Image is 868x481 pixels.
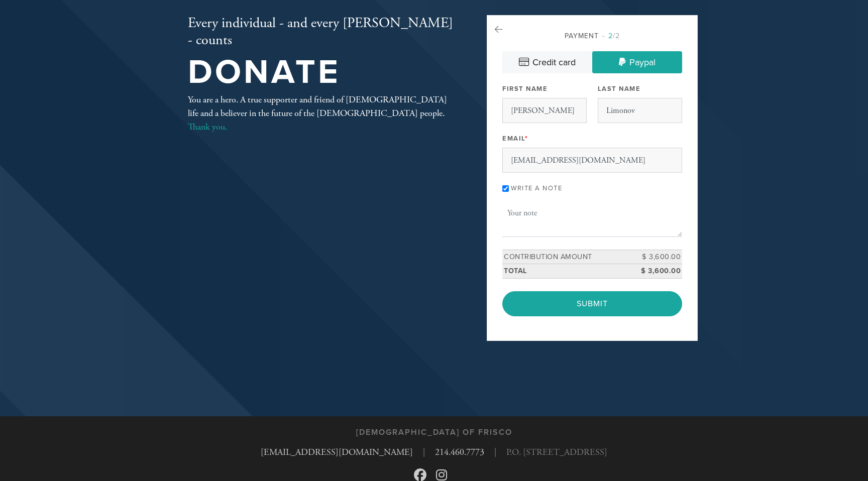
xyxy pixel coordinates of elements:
a: Credit card [502,51,592,73]
td: $ 3,600.00 [637,250,682,264]
a: Paypal [592,51,682,73]
span: This field is required. [525,135,528,143]
span: | [423,445,425,459]
td: Contribution Amount [502,250,637,264]
h1: Donate [188,56,454,89]
td: $ 3,600.00 [637,264,682,279]
a: Thank you. [188,121,227,133]
input: Submit [502,291,682,316]
h2: Every individual - and every [PERSON_NAME] - counts [188,15,454,49]
td: Total [502,264,637,279]
h3: [DEMOGRAPHIC_DATA] of Frisco [356,428,512,437]
label: First Name [502,84,548,93]
a: 214.460.7773 [435,446,484,458]
span: | [494,445,496,459]
label: Email [502,134,528,143]
label: Last Name [598,84,641,93]
span: 2 [608,32,613,40]
span: P.O. [STREET_ADDRESS] [506,445,607,459]
label: Write a note [511,184,562,192]
div: Payment [502,31,682,41]
span: /2 [602,32,620,40]
a: [EMAIL_ADDRESS][DOMAIN_NAME] [261,446,413,458]
div: You are a hero. A true supporter and friend of [DEMOGRAPHIC_DATA] life and a believer in the futu... [188,93,454,134]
